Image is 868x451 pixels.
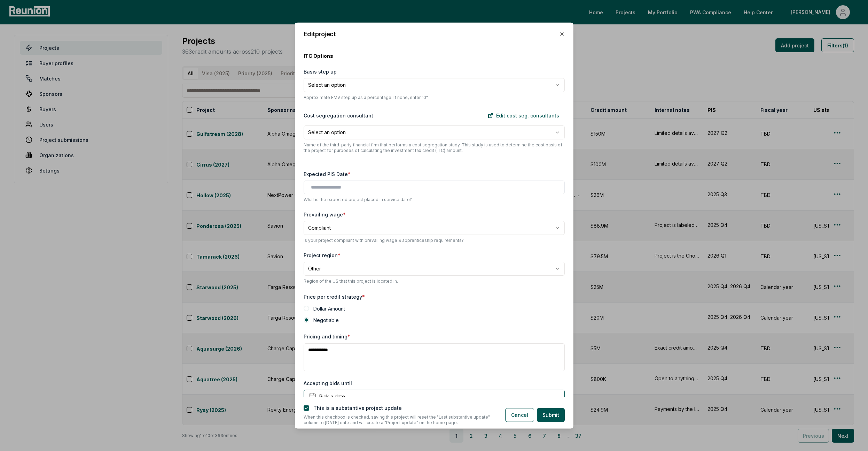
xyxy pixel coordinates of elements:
p: Region of the US that this project is located in. [304,278,565,284]
label: Project region [304,252,341,259]
button: Submit [537,408,565,422]
label: Negotiable [313,316,339,324]
label: Cost segregation consultant [304,112,373,119]
a: Edit cost seg. consultants [482,109,565,123]
label: Price per credit strategy [304,294,365,300]
label: Pricing and timing [304,334,350,339]
label: Prevailing wage [304,211,346,218]
p: Name of the third-party financial firm that performs a cost segregation study. This study is used... [304,142,565,153]
p: When this checkbox is checked, saving this project will reset the "Last substantive update" colum... [304,414,494,426]
span: Pick a date [319,393,345,400]
p: Is your project compliant with prevailing wage & apprenticeship requirements? [304,238,565,243]
p: What is the expected project placed in service date? [304,197,565,202]
h2: Edit project [304,31,336,37]
p: Approximate FMV step up as a percentage. If none, enter "0". [304,95,565,100]
label: Dollar Amount [313,305,345,312]
label: Basis step up [304,68,337,75]
label: Expected PIS Date [304,170,351,178]
label: Accepting bids until [304,380,352,387]
label: This is a substantive project update [313,405,402,411]
label: ITC Options [304,52,565,60]
button: Pick a date [304,390,565,404]
button: Cancel [505,408,534,422]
